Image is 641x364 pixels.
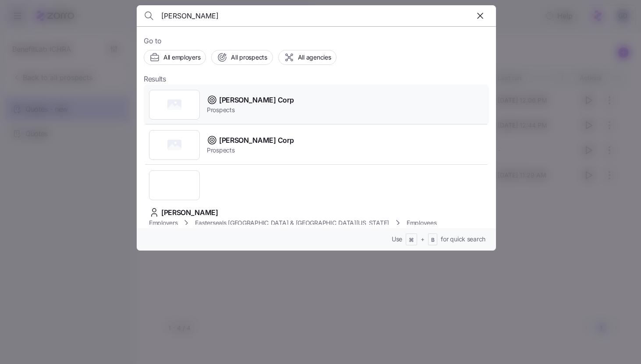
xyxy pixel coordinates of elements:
span: [PERSON_NAME] Corp [219,135,294,146]
span: Easterseals [GEOGRAPHIC_DATA] & [GEOGRAPHIC_DATA][US_STATE] [195,219,389,227]
span: ⌘ [409,237,414,244]
span: All agencies [298,53,331,62]
span: for quick search [441,235,485,244]
span: Employees [407,219,436,227]
span: Use [392,235,402,244]
span: Prospects [207,106,294,114]
span: Results [144,74,166,85]
span: Prospects [207,146,294,155]
span: [PERSON_NAME] [161,207,218,218]
span: [PERSON_NAME] Corp [219,95,294,106]
span: B [431,237,435,244]
span: Employers [149,219,177,227]
span: All prospects [231,53,267,62]
span: + [421,235,425,244]
span: Go to [144,35,489,46]
span: All employers [163,53,200,62]
button: All employers [144,50,206,65]
button: All prospects [211,50,273,65]
button: All agencies [278,50,337,65]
